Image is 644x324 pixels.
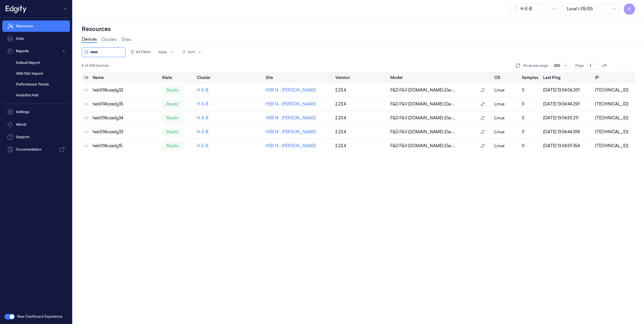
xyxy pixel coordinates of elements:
[93,87,157,93] div: heb014bizedg32
[390,101,455,107] span: F&D F&V [DOMAIN_NAME] (Dai ...
[266,101,316,107] a: HEB 14 - [PERSON_NAME]
[162,99,183,109] div: ready
[2,45,70,57] button: Reports
[197,129,209,134] a: H-E-B
[602,63,611,68] span: of 1
[543,101,591,107] div: [DATE] 13:04:44.259
[575,63,584,68] span: Page
[195,72,263,83] th: Cluster
[2,106,70,118] a: Settings
[595,115,633,121] div: [TECHNICAL_ID]
[335,129,385,135] div: 2.23.4
[390,129,455,135] span: F&D F&V [DOMAIN_NAME] (Dai ...
[522,143,538,149] div: 0
[2,20,70,32] a: Resources
[595,101,633,107] div: [TECHNICAL_ID]
[266,115,316,121] a: HEB 14 - [PERSON_NAME]
[494,87,517,93] p: linux
[522,101,538,107] div: 0
[494,115,517,121] p: linux
[390,87,455,93] span: F&D F&V [DOMAIN_NAME] (Dai ...
[93,101,157,107] div: heb014bizedg35
[61,4,70,13] button: Toggle Navigation
[543,143,591,149] div: [DATE] 13:04:59.354
[522,129,538,135] div: 0
[162,141,183,150] div: ready
[541,72,593,83] th: Last Ping
[595,129,633,135] div: [TECHNICAL_ID]
[335,87,385,93] div: 2.23.4
[595,143,633,149] div: [TECHNICAL_ID]
[520,72,541,83] th: Samples
[101,37,117,43] a: Clusters
[160,72,195,83] th: State
[11,58,70,68] a: Default Report
[593,72,635,83] th: IP
[543,87,591,93] div: [DATE] 13:04:06.201
[388,72,492,83] th: Model
[494,143,517,149] p: linux
[162,127,183,136] div: ready
[11,80,70,89] a: Performance Trends
[543,129,591,135] div: [DATE] 13:04:44.398
[494,129,517,135] p: linux
[128,47,153,57] button: All Filters
[93,129,157,135] div: heb014bizedg33
[197,101,209,107] a: H-E-B
[522,87,538,93] div: 0
[162,113,183,122] div: ready
[595,87,633,93] div: [TECHNICAL_ID]
[2,119,70,130] button: About
[82,25,635,33] div: Resources
[335,115,385,121] div: 2.23.4
[263,72,333,83] th: Site
[390,143,455,149] span: F&D F&V [DOMAIN_NAME] (Dai ...
[82,36,97,43] a: Devices
[93,115,157,121] div: heb014bizedg34
[266,129,316,134] a: HEB 14 - [PERSON_NAME]
[93,143,157,149] div: heb014bizedg15
[390,115,455,121] span: F&D F&V [DOMAIN_NAME] (Dai ...
[122,37,131,43] a: Sites
[266,88,316,93] a: HEB 14 - [PERSON_NAME]
[492,72,520,83] th: OS
[90,72,160,83] th: Name
[197,143,209,148] a: H-E-B
[335,101,385,107] div: 2.23.4
[333,72,388,83] th: Version
[494,101,517,107] p: linux
[522,115,538,121] div: 0
[335,143,385,149] div: 2.23.4
[543,115,591,121] div: [DATE] 13:04:50.211
[82,63,109,68] span: 5 of 678 Devices
[11,69,70,78] a: HEB F&D Impact
[624,3,635,15] button: A
[266,143,316,148] a: HEB 14 - [PERSON_NAME]
[616,62,633,70] nav: pagination
[197,115,209,121] a: H-E-B
[2,131,70,143] a: Support
[197,88,209,93] a: H-E-B
[162,86,183,95] div: ready
[11,90,70,100] a: Analytics Hub
[2,33,70,44] a: Data
[524,63,548,68] p: Rows per page
[2,144,70,155] a: Documentation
